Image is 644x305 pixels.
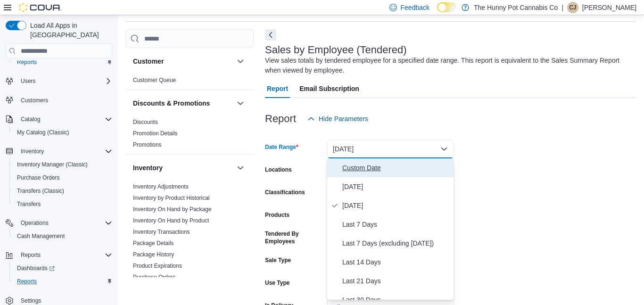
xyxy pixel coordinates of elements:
[265,29,276,41] button: Next
[133,217,209,224] span: Inventory On Hand by Product
[9,230,116,243] button: Cash Management
[327,158,454,300] div: Select listbox
[21,297,41,305] span: Settings
[13,263,112,274] span: Dashboards
[133,77,176,83] a: Customer Queue
[265,279,289,287] label: Use Type
[133,251,174,258] a: Package History
[2,113,116,126] button: Catalog
[133,163,163,173] h3: Inventory
[561,2,563,13] p: |
[17,146,48,157] button: Inventory
[133,262,182,270] span: Product Expirations
[2,74,116,88] button: Users
[13,185,68,197] a: Transfers (Classic)
[19,3,61,12] img: Cova
[13,198,112,210] span: Transfers
[17,94,112,106] span: Customers
[235,56,246,67] button: Customer
[13,198,44,210] a: Transfers
[342,275,450,287] span: Last 21 Days
[342,200,450,211] span: [DATE]
[21,77,35,85] span: Users
[133,274,176,280] a: Purchase Orders
[133,183,189,190] span: Inventory Adjustments
[9,184,116,198] button: Transfers (Classic)
[13,57,41,68] a: Reports
[17,161,88,168] span: Inventory Manager (Classic)
[133,206,212,213] span: Inventory On Hand by Package
[9,275,116,288] button: Reports
[133,228,190,236] span: Inventory Transactions
[17,264,55,272] span: Dashboards
[9,158,116,171] button: Inventory Manager (Classic)
[13,276,41,287] a: Reports
[13,127,112,138] span: My Catalog (Classic)
[13,231,112,242] span: Cash Management
[17,187,64,195] span: Transfers (Classic)
[17,217,112,229] span: Operations
[2,248,116,262] button: Reports
[13,57,112,68] span: Reports
[235,98,246,109] button: Discounts & Promotions
[265,166,292,173] label: Locations
[133,183,189,190] a: Inventory Adjustments
[133,195,210,201] a: Inventory by Product Historical
[133,99,233,108] button: Discounts & Promotions
[17,75,112,87] span: Users
[9,126,116,139] button: My Catalog (Classic)
[133,130,178,137] a: Promotion Details
[437,12,438,13] span: Dark Mode
[17,146,112,157] span: Inventory
[2,145,116,158] button: Inventory
[9,171,116,184] button: Purchase Orders
[267,79,288,98] span: Report
[133,99,210,108] h3: Discounts & Promotions
[133,263,182,269] a: Product Expirations
[17,249,112,261] span: Reports
[133,57,233,66] button: Customer
[265,230,323,245] label: Tendered By Employees
[13,172,64,183] a: Purchase Orders
[342,238,450,249] span: Last 7 Days (excluding [DATE])
[17,278,37,285] span: Reports
[133,118,158,126] span: Discounts
[17,200,41,208] span: Transfers
[133,206,212,213] a: Inventory On Hand by Package
[17,114,112,125] span: Catalog
[265,189,305,196] label: Classifications
[13,263,58,274] a: Dashboards
[133,251,174,258] span: Package History
[17,114,44,125] button: Catalog
[570,2,577,13] span: CJ
[21,219,49,227] span: Operations
[13,185,112,197] span: Transfers (Classic)
[17,129,69,136] span: My Catalog (Classic)
[133,194,210,202] span: Inventory by Product Historical
[21,97,48,104] span: Customers
[342,256,450,268] span: Last 14 Days
[17,249,44,261] button: Reports
[2,216,116,230] button: Operations
[299,79,359,98] span: Email Subscription
[474,2,558,13] p: The Hunny Pot Cannabis Co
[342,162,450,173] span: Custom Date
[13,231,68,242] a: Cash Management
[265,113,296,124] h3: Report
[582,2,636,13] p: [PERSON_NAME]
[13,159,91,170] a: Inventory Manager (Classic)
[13,172,112,183] span: Purchase Orders
[265,56,632,75] div: View sales totals by tendered employee for a specified date range. This report is equivalent to t...
[17,95,52,106] a: Customers
[17,174,60,181] span: Purchase Orders
[133,57,164,66] h3: Customer
[13,127,73,138] a: My Catalog (Classic)
[13,159,112,170] span: Inventory Manager (Classic)
[133,119,158,125] a: Discounts
[265,44,407,56] h3: Sales by Employee (Tendered)
[319,114,368,124] span: Hide Parameters
[9,56,116,69] button: Reports
[17,217,52,229] button: Operations
[133,141,162,148] a: Promotions
[342,181,450,192] span: [DATE]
